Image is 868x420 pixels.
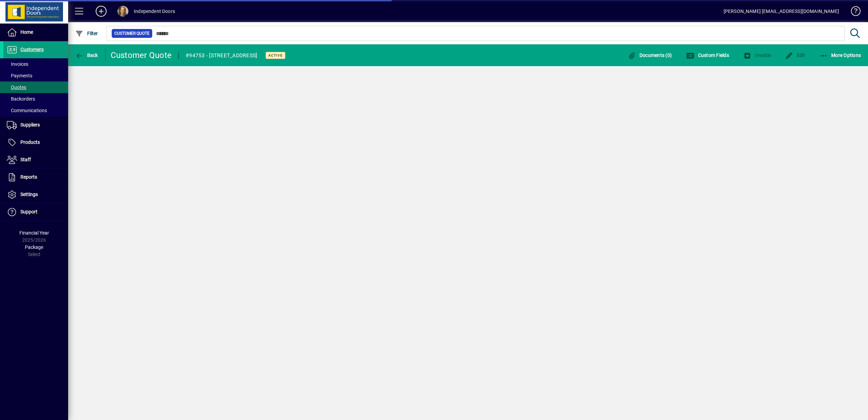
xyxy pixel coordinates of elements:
[7,108,47,113] span: Communications
[684,49,731,61] button: Custom Fields
[7,73,32,78] span: Payments
[3,24,68,41] a: Home
[7,96,35,102] span: Backorders
[783,49,807,61] button: Edit
[818,49,863,61] button: More Options
[626,49,674,61] button: Documents (0)
[74,49,100,61] button: Back
[846,1,859,24] a: Knowledge Base
[3,117,68,134] a: Suppliers
[743,52,771,58] span: Invoice
[820,52,861,58] span: More Options
[628,52,672,58] span: Documents (0)
[3,186,68,203] a: Settings
[3,93,68,105] a: Backorders
[268,53,283,58] span: Active
[20,209,37,214] span: Support
[112,5,134,17] button: Profile
[20,192,38,197] span: Settings
[686,52,729,58] span: Custom Fields
[3,169,68,186] a: Reports
[7,85,26,90] span: Quotes
[3,151,68,168] a: Staff
[3,105,68,116] a: Communications
[3,70,68,81] a: Payments
[68,49,106,61] app-page-header-button: Back
[19,230,49,236] span: Financial Year
[724,6,839,17] div: [PERSON_NAME] [EMAIL_ADDRESS][DOMAIN_NAME]
[75,31,98,36] span: Filter
[25,244,43,250] span: Package
[3,134,68,151] a: Products
[114,30,149,37] span: Customer Quote
[785,52,805,58] span: Edit
[742,49,772,61] button: Invoice
[20,139,40,145] span: Products
[20,174,37,180] span: Reports
[3,204,68,221] a: Support
[134,6,175,17] div: Independent Doors
[20,122,40,127] span: Suppliers
[20,157,31,162] span: Staff
[3,58,68,70] a: Invoices
[90,5,112,17] button: Add
[74,27,100,40] button: Filter
[186,50,257,61] div: #94753 - [STREET_ADDRESS]
[20,47,44,52] span: Customers
[7,61,28,67] span: Invoices
[3,81,68,93] a: Quotes
[111,50,172,61] div: Customer Quote
[20,29,33,35] span: Home
[75,52,98,58] span: Back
